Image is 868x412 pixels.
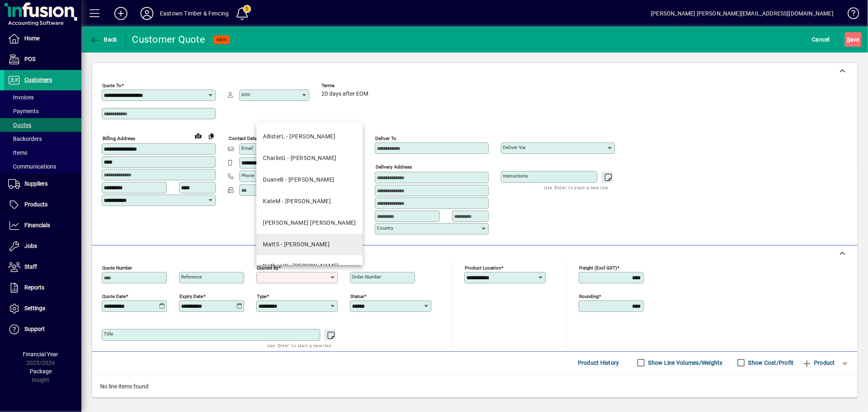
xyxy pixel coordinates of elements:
button: Add [108,6,134,21]
span: Staff [24,263,37,270]
mat-label: Country [377,225,393,231]
mat-hint: Use 'Enter' to start a new line [267,341,331,350]
mat-label: Deliver via [503,145,525,150]
a: Settings [4,298,81,319]
span: NEW [216,37,227,42]
a: Invoices [4,90,81,104]
mat-hint: Use 'Enter' to start a new line [544,183,608,192]
mat-label: Quote date [102,293,126,299]
span: S [847,36,850,43]
span: Support [24,326,45,332]
span: Cancel [812,33,830,46]
a: Quotes [4,118,81,132]
div: KateM - [PERSON_NAME] [263,197,331,206]
a: Knowledge Base [842,2,858,28]
span: Financial Year [23,351,59,357]
label: Show Line Volumes/Weights [647,359,723,367]
div: MattS - [PERSON_NAME] [263,240,330,249]
div: CharlieG - [PERSON_NAME] [263,154,337,162]
a: Staff [4,257,81,277]
button: Product [798,355,839,370]
div: AllisterL - [PERSON_NAME] [263,132,335,141]
span: Back [90,36,117,43]
mat-label: Quote number [102,265,132,270]
a: Items [4,146,81,160]
div: [PERSON_NAME] [PERSON_NAME][EMAIL_ADDRESS][DOMAIN_NAME] [651,7,833,20]
mat-option: KiaraN - Kiara Neil [256,212,363,234]
mat-option: AllisterL - Allister Lawrence [256,126,363,147]
span: Communications [8,163,56,170]
mat-option: NathanW - Nathan Woolley [256,255,363,277]
div: [PERSON_NAME] [PERSON_NAME] [263,219,356,227]
div: NathanW - [PERSON_NAME] [263,262,339,270]
span: Package [30,368,52,375]
button: Product History [575,355,623,370]
mat-label: Quoted by [257,265,278,270]
span: Invoices [8,94,34,101]
span: Quotes [8,122,31,128]
mat-label: Product location [465,265,501,270]
span: ave [847,33,859,46]
a: Products [4,195,81,215]
span: Settings [24,305,45,311]
mat-label: Type [257,293,267,299]
span: Home [24,35,39,42]
span: Backorders [8,136,42,142]
a: Home [4,28,81,49]
a: View on map [192,129,205,142]
mat-option: DuaneB - Duane Bovey [256,169,363,191]
mat-label: Order number [352,274,381,280]
div: Eastown Timber & Fencing [160,7,229,20]
span: POS [24,56,35,62]
span: Reports [24,284,44,291]
mat-label: Email [241,145,253,151]
app-page-header-button: Back [81,32,126,47]
span: Payments [8,108,39,114]
div: DuaneB - [PERSON_NAME] [263,175,335,184]
span: 20 days after EOM [321,91,368,97]
mat-label: Expiry date [179,293,203,299]
mat-label: Status [350,293,364,299]
span: Suppliers [24,180,48,187]
div: Customer Quote [132,33,206,46]
button: Cancel [810,32,832,47]
span: Items [8,149,27,156]
a: Communications [4,160,81,173]
mat-label: Phone [241,173,254,178]
a: Financials [4,215,81,236]
label: Show Cost/Profit [747,359,794,367]
mat-label: Freight (excl GST) [579,265,617,270]
button: Back [88,32,119,47]
span: Product History [578,356,619,369]
a: Payments [4,104,81,118]
button: Profile [134,6,160,21]
mat-label: Quote To [102,83,121,88]
a: Reports [4,278,81,298]
span: Jobs [24,243,37,249]
mat-label: Instructions [503,173,528,179]
span: Terms [321,83,370,88]
button: Save [845,32,861,47]
mat-label: Reference [181,274,202,280]
mat-label: Deliver To [375,136,396,141]
div: No line items found [92,374,857,399]
span: Customers [24,77,52,83]
a: POS [4,49,81,70]
mat-label: Title [104,331,113,337]
a: Jobs [4,236,81,256]
a: Backorders [4,132,81,146]
a: Suppliers [4,174,81,194]
mat-option: CharlieG - Charlie Gourlay [256,147,363,169]
mat-label: Attn [241,92,250,97]
mat-label: Rounding [579,293,599,299]
span: Product [802,356,835,369]
a: Support [4,319,81,340]
span: Products [24,201,48,208]
span: Financials [24,222,50,228]
button: Copy to Delivery address [205,129,218,142]
mat-option: KateM - Kate Mallett [256,191,363,212]
mat-option: MattS - Matt Smith [256,234,363,255]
